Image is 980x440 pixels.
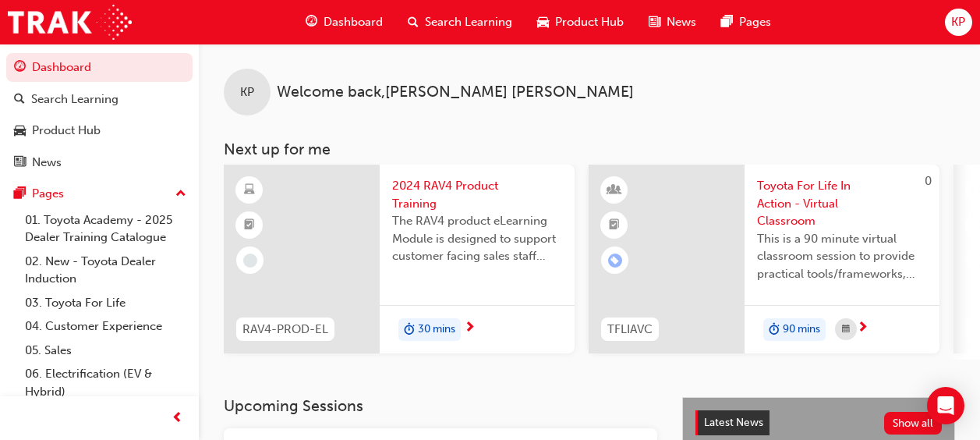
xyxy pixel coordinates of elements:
span: next-icon [857,321,869,335]
span: booktick-icon [244,215,255,236]
span: guage-icon [306,12,317,32]
a: guage-iconDashboard [293,6,395,38]
a: 05. Sales [19,339,193,363]
span: learningRecordVerb_NONE-icon [243,254,257,268]
button: KP [945,9,972,36]
span: 2024 RAV4 Product Training [392,177,562,212]
h3: Next up for me [199,140,980,158]
img: Trak [8,5,132,40]
span: 90 mins [783,321,820,339]
span: Latest News [704,416,763,429]
span: duration-icon [769,320,780,340]
a: 06. Electrification (EV & Hybrid) [19,362,193,403]
div: Search Learning [31,90,119,108]
span: news-icon [649,12,660,32]
a: Dashboard [6,53,193,82]
div: Open Intercom Messenger [927,387,964,424]
a: 01. Toyota Academy - 2025 Dealer Training Catalogue [19,208,193,250]
h3: Upcoming Sessions [224,397,657,415]
span: news-icon [14,156,26,170]
span: learningResourceType_INSTRUCTOR_LED-icon [609,180,620,200]
button: Pages [6,179,193,208]
a: 03. Toyota For Life [19,291,193,315]
div: News [32,154,62,172]
span: guage-icon [14,61,26,75]
span: RAV4-PROD-EL [242,321,328,339]
span: 30 mins [418,321,455,339]
span: pages-icon [14,187,26,201]
span: search-icon [14,93,25,107]
span: Dashboard [324,13,383,31]
span: next-icon [464,321,476,335]
span: Pages [739,13,771,31]
a: Product Hub [6,116,193,145]
div: Product Hub [32,122,101,140]
span: up-icon [175,184,186,204]
span: booktick-icon [609,215,620,236]
span: Search Learning [425,13,512,31]
span: calendar-icon [842,320,850,339]
span: Product Hub [555,13,624,31]
span: This is a 90 minute virtual classroom session to provide practical tools/frameworks, behaviours a... [757,230,927,283]
span: pages-icon [721,12,733,32]
a: search-iconSearch Learning [395,6,525,38]
span: KP [240,83,254,101]
a: 02. New - Toyota Dealer Induction [19,250,193,291]
span: duration-icon [404,320,415,340]
a: Search Learning [6,85,193,114]
span: TFLIAVC [607,321,653,339]
span: prev-icon [172,409,183,428]
span: Toyota For Life In Action - Virtual Classroom [757,177,927,230]
span: search-icon [408,12,419,32]
span: learningResourceType_ELEARNING-icon [244,180,255,200]
button: DashboardSearch LearningProduct HubNews [6,50,193,179]
a: pages-iconPages [709,6,784,38]
a: news-iconNews [636,6,709,38]
a: 0TFLIAVCToyota For Life In Action - Virtual ClassroomThis is a 90 minute virtual classroom sessio... [589,165,939,353]
span: News [667,13,696,31]
a: car-iconProduct Hub [525,6,636,38]
span: 0 [925,174,932,188]
a: 04. Customer Experience [19,314,193,339]
a: Latest NewsShow all [695,410,942,435]
span: The RAV4 product eLearning Module is designed to support customer facing sales staff with introdu... [392,212,562,265]
span: car-icon [14,124,26,138]
span: Welcome back , [PERSON_NAME] [PERSON_NAME] [277,83,634,101]
button: Show all [884,412,943,435]
span: learningRecordVerb_ENROLL-icon [608,254,622,268]
div: Pages [32,185,64,203]
span: car-icon [537,12,549,32]
span: KP [951,13,965,31]
a: News [6,148,193,177]
a: RAV4-PROD-EL2024 RAV4 Product TrainingThe RAV4 product eLearning Module is designed to support cu... [224,165,575,353]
